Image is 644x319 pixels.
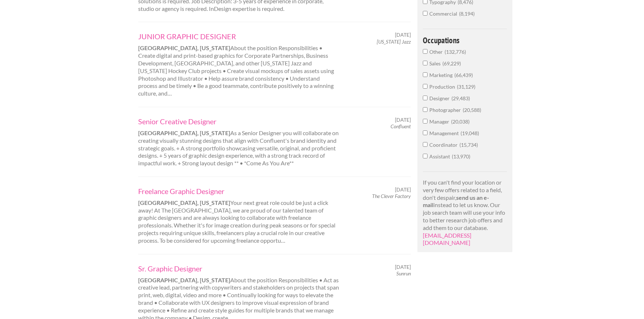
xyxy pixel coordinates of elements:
a: Senior Creative Designer [138,117,340,126]
p: If you can't find your location or very few offers related to a field, don't despair, instead to ... [423,179,507,247]
strong: [GEOGRAPHIC_DATA], [US_STATE] [138,276,230,283]
span: Production [429,84,457,90]
span: [DATE] [395,186,411,193]
strong: [GEOGRAPHIC_DATA], [US_STATE] [138,44,230,51]
span: 69,229 [442,60,461,66]
span: 20,588 [463,107,481,113]
em: Sunrun [396,270,411,276]
span: Commercial [429,11,459,17]
a: Freelance Graphic Designer [138,186,340,196]
span: 29,483 [451,95,470,101]
span: 132,776 [445,49,466,55]
strong: send us an e-mail [423,194,489,209]
span: Coordinator [429,142,459,148]
h4: Occupations [423,36,507,44]
span: Photographer [429,107,463,113]
input: Assistant13,970 [423,154,428,158]
span: 13,970 [452,153,470,159]
input: Designer29,483 [423,96,428,100]
span: 8,194 [459,11,475,17]
em: Confluent [391,123,411,129]
span: 66,439 [454,72,473,78]
input: Other132,776 [423,49,428,54]
span: Assistant [429,153,452,159]
a: JUNIOR GRAPHIC DESIGNER [138,32,340,41]
span: Designer [429,95,451,101]
span: [DATE] [395,117,411,123]
a: Sr. Graphic Designer [138,264,340,273]
em: [US_STATE] Jazz [377,39,411,45]
input: Manager20,038 [423,119,428,124]
span: 20,038 [451,118,470,125]
span: Other [429,49,445,55]
span: Sales [429,60,442,66]
strong: [GEOGRAPHIC_DATA], [US_STATE] [138,129,230,136]
input: Sales69,229 [423,61,428,65]
em: The Clever Factory [372,193,411,199]
input: Coordinator15,734 [423,142,428,147]
strong: [GEOGRAPHIC_DATA], [US_STATE] [138,199,230,206]
span: 15,734 [459,142,478,148]
span: Marketing [429,72,454,78]
div: As a Senior Designer you will collaborate on creating visually stunning designs that align with C... [132,117,346,167]
input: Production31,129 [423,84,428,89]
input: Photographer20,588 [423,107,428,112]
input: Management19,048 [423,130,428,135]
span: 19,048 [461,130,479,136]
input: Marketing66,439 [423,72,428,77]
a: [EMAIL_ADDRESS][DOMAIN_NAME] [423,232,471,246]
div: Your next great role could be just a click away! At The [GEOGRAPHIC_DATA], we are proud of our ta... [132,186,346,245]
span: Manager [429,118,451,125]
input: Commercial8,194 [423,11,428,16]
span: Management [429,130,461,136]
span: [DATE] [395,32,411,38]
span: 31,129 [457,84,475,90]
div: About the position Responsibilities • Create digital and print-based graphics for Corporate Partn... [132,32,346,97]
span: [DATE] [395,264,411,270]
